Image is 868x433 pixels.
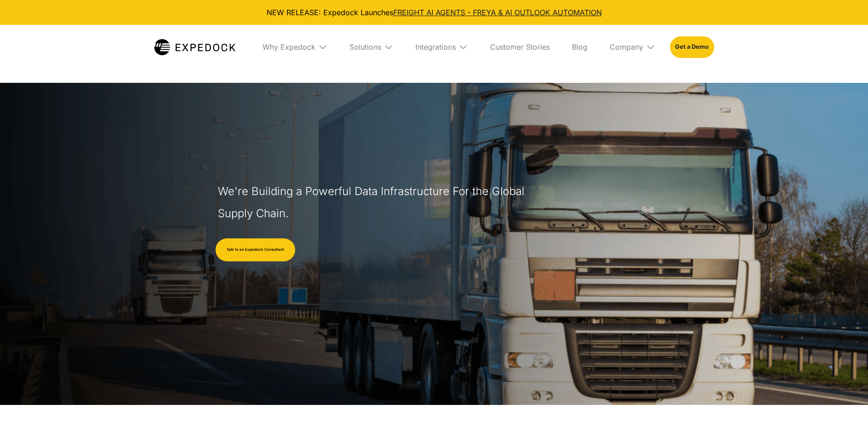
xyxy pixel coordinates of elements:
[350,42,381,52] div: Solutions
[408,25,475,69] div: Integrations
[216,238,295,261] a: Talk to an Expedock Consultant
[483,25,557,69] a: Customer Stories
[7,7,861,17] div: NEW RELEASE: Expedock Launches
[610,42,643,52] div: Company
[602,25,663,69] div: Company
[393,8,602,17] a: FREIGHT AI AGENTS - FREYA & AI OUTLOOK AUTOMATION
[342,25,401,69] div: Solutions
[415,42,456,52] div: Integrations
[670,36,714,58] a: Get a Demo
[218,180,529,225] h1: We're Building a Powerful Data Infrastructure For the Global Supply Chain.
[262,42,315,52] div: Why Expedock
[255,25,335,69] div: Why Expedock
[565,25,595,69] a: Blog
